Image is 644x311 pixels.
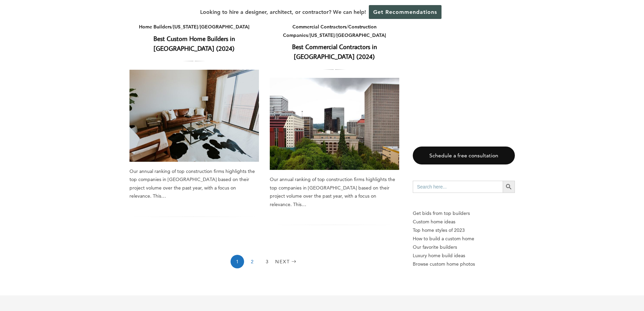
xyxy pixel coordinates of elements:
a: Best Custom Home Builders in [GEOGRAPHIC_DATA] (2024) [129,70,259,162]
a: Home Builders [139,24,171,30]
a: Custom home ideas [413,218,515,226]
a: [US_STATE] [310,32,335,38]
a: [US_STATE] [173,24,198,30]
a: Best Commercial Contractors in [GEOGRAPHIC_DATA] (2024) [292,42,377,61]
a: Best Commercial Contractors in [GEOGRAPHIC_DATA] (2024) [270,78,399,170]
a: Construction Companies [283,24,377,38]
a: [GEOGRAPHIC_DATA] [200,24,249,30]
a: 2 [245,255,259,268]
a: [GEOGRAPHIC_DATA] [336,32,386,38]
a: 3 [260,255,274,268]
div: / / [129,23,259,31]
a: Browse custom home photos [413,260,515,268]
a: Luxury home build ideas [413,251,515,260]
a: Our favorite builders [413,243,515,251]
a: Commercial Contractors [292,24,347,30]
svg: Search [505,183,512,191]
span: 1 [231,255,244,268]
div: Our annual ranking of top construction firms highlights the top companies in [GEOGRAPHIC_DATA] ba... [129,167,259,200]
p: Get bids from top builders [413,209,515,218]
a: Next [275,255,298,268]
a: Top home styles of 2023 [413,226,515,235]
div: Our annual ranking of top construction firms highlights the top companies in [GEOGRAPHIC_DATA] ba... [270,175,399,208]
div: / / / [270,23,399,39]
a: Get Recommendations [369,5,442,19]
a: Schedule a free consultation [413,147,515,164]
iframe: Drift Widget Chat Controller [610,277,636,303]
a: How to build a custom home [413,235,515,243]
a: Best Custom Home Builders in [GEOGRAPHIC_DATA] (2024) [153,34,235,52]
input: Search here... [413,181,503,193]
